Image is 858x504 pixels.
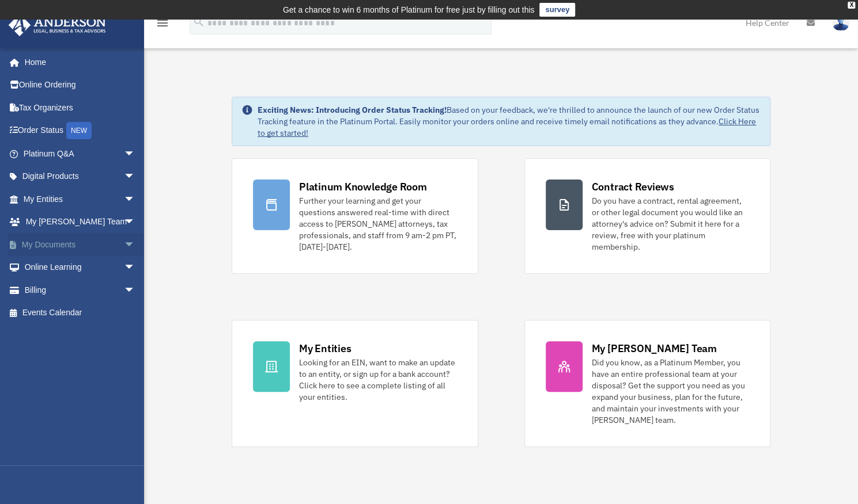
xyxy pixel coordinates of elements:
[299,357,457,403] div: Looking for an EIN, want to make an update to an entity, or sign up for a bank account? Click her...
[124,142,147,166] span: arrow_drop_down
[124,256,147,280] span: arrow_drop_down
[5,14,109,36] img: Anderson Advisors Platinum Portal
[156,20,169,30] a: menu
[524,320,771,447] a: My [PERSON_NAME] Team Did you know, as a Platinum Member, you have an entire professional team at...
[8,301,153,324] a: Events Calendar
[124,188,147,211] span: arrow_drop_down
[124,211,147,234] span: arrow_drop_down
[832,14,849,31] img: User Pic
[124,278,147,302] span: arrow_drop_down
[299,341,351,356] div: My Entities
[524,158,771,274] a: Contract Reviews Do you have a contract, rental agreement, or other legal document you would like...
[592,180,674,194] div: Contract Reviews
[592,341,717,356] div: My [PERSON_NAME] Team
[8,188,153,211] a: My Entitiesarrow_drop_down
[192,16,205,28] i: search
[8,256,153,279] a: Online Learningarrow_drop_down
[8,119,153,143] a: Order StatusNEW
[8,96,153,119] a: Tax Organizers
[8,142,153,165] a: Platinum Q&Aarrow_drop_down
[232,158,478,274] a: Platinum Knowledge Room Further your learning and get your questions answered real-time with dire...
[124,233,147,257] span: arrow_drop_down
[8,74,153,97] a: Online Ordering
[258,105,447,115] strong: Exciting News: Introducing Order Status Tracking!
[8,278,153,301] a: Billingarrow_drop_down
[156,16,169,30] i: menu
[539,3,575,17] a: survey
[8,51,147,74] a: Home
[299,180,427,194] div: Platinum Knowledge Room
[8,211,153,234] a: My [PERSON_NAME] Teamarrow_drop_down
[8,165,153,188] a: Digital Productsarrow_drop_down
[258,116,756,138] a: Click Here to get started!
[66,122,92,139] div: NEW
[124,165,147,189] span: arrow_drop_down
[592,357,750,426] div: Did you know, as a Platinum Member, you have an entire professional team at your disposal? Get th...
[232,320,478,447] a: My Entities Looking for an EIN, want to make an update to an entity, or sign up for a bank accoun...
[283,3,535,17] div: Get a chance to win 6 months of Platinum for free just by filling out this
[592,195,750,253] div: Do you have a contract, rental agreement, or other legal document you would like an attorney's ad...
[299,195,457,253] div: Further your learning and get your questions answered real-time with direct access to [PERSON_NAM...
[8,233,153,256] a: My Documentsarrow_drop_down
[258,104,761,139] div: Based on your feedback, we're thrilled to announce the launch of our new Order Status Tracking fe...
[848,2,855,9] div: close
